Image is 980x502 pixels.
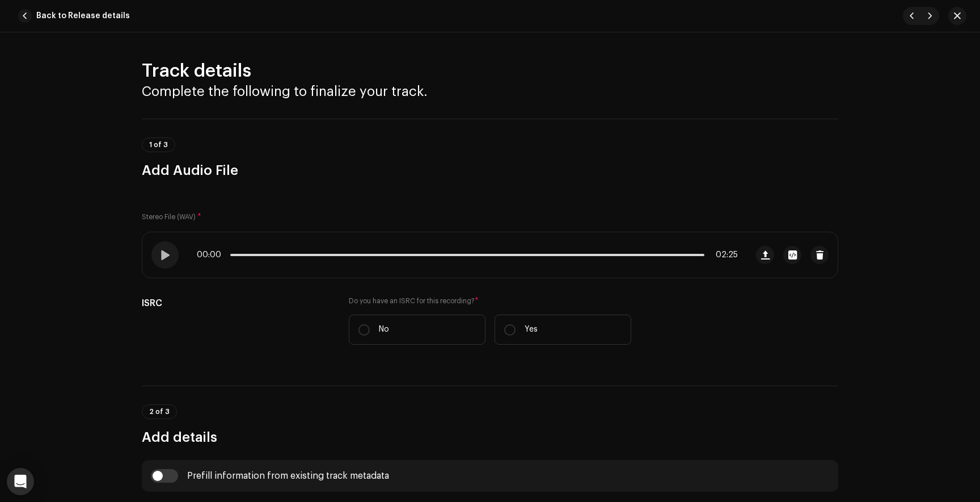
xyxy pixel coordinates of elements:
small: Stereo File (WAV) [142,214,196,220]
div: Open Intercom Messenger [7,468,34,495]
span: 02:25 [709,250,738,260]
h3: Complete the following to finalize your track. [142,82,838,101]
p: No [379,324,389,336]
div: Prefill information from existing track metadata [187,471,389,480]
span: 00:00 [197,250,226,260]
h2: Track details [142,60,838,82]
h3: Add details [142,428,838,446]
label: Do you have an ISRC for this recording? [349,296,631,306]
h3: Add Audio File [142,161,838,179]
p: Yes [525,324,538,336]
h5: ISRC [142,296,331,310]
